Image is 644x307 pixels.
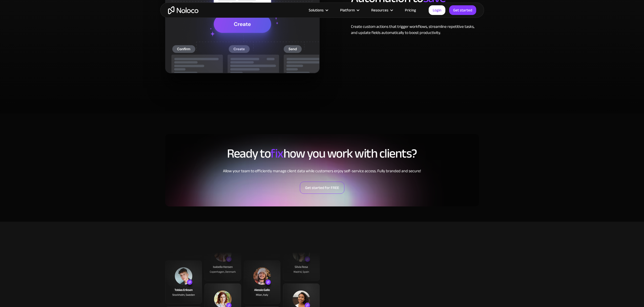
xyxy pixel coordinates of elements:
div: Platform [340,7,355,13]
button: Send a message… [86,160,94,168]
span: fix [271,142,283,165]
div: Solutions [302,7,334,13]
div: Resources [365,7,399,13]
div: Solutions [309,7,324,13]
a: Get started [449,5,476,15]
img: Profile image for Help Bot [14,3,23,11]
button: Emoji picker [78,162,82,166]
div: Hi there, if you have any questions about our pricing, just let us know! [8,40,79,50]
div: Darragh [8,52,79,57]
div: Hi there, if you have any questions about our pricing, just let us know!DarraghDarragh • 34m ago [4,34,83,61]
div: Create custom actions that trigger workflows, streamline repetitive tasks, and update fields auto... [351,24,479,36]
button: Home [79,2,89,12]
div: Platform [334,7,365,13]
a: Login [429,5,445,15]
div: Resources [371,7,388,13]
textarea: Ask a question… [5,147,96,156]
div: Allow your team to efficiently manage client data while customers enjoy self-service access. Full... [165,168,479,174]
input: Your email [8,134,93,147]
div: Darragh says… [4,34,97,72]
a: home [168,6,198,14]
div: Close [89,2,98,11]
div: Darragh • 34m ago [8,62,38,65]
h2: Ready to how you work with clients? [165,147,479,160]
a: Get started for FREE [300,182,344,194]
h1: Help Bot [25,5,42,9]
a: Pricing [399,7,422,13]
button: go back [3,2,13,12]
